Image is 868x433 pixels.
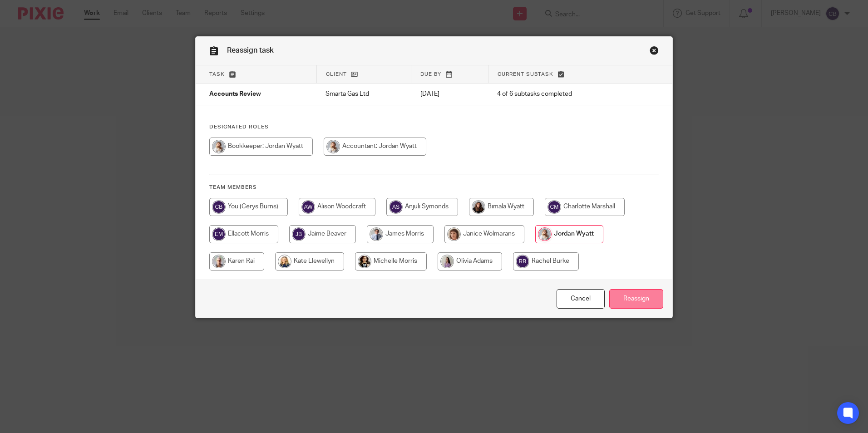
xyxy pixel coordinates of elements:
[326,72,347,77] span: Client
[209,91,261,98] span: Accounts Review
[209,72,225,77] span: Task
[325,89,402,98] p: Smarta Gas Ltd
[209,184,659,191] h4: Team members
[420,72,441,77] span: Due by
[227,47,274,54] span: Reassign task
[488,84,631,105] td: 4 of 6 subtasks completed
[557,289,605,309] a: Close this dialog window
[209,123,659,131] h4: Designated Roles
[650,46,659,58] a: Close this dialog window
[609,289,663,309] input: Reassign
[498,72,553,77] span: Current subtask
[420,89,479,98] p: [DATE]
